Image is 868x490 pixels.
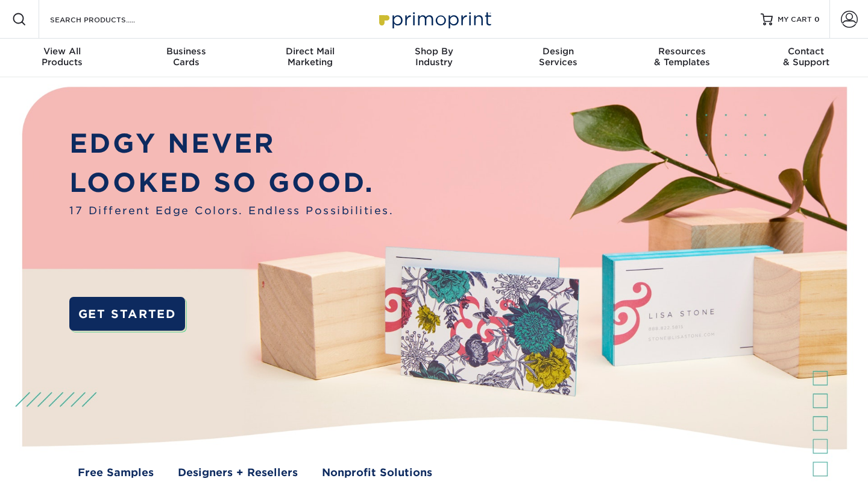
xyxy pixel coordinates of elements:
[620,39,744,77] a: Resources& Templates
[124,39,248,77] a: BusinessCards
[620,46,744,68] div: & Templates
[372,46,496,68] div: Industry
[248,39,372,77] a: Direct MailMarketing
[744,46,868,68] div: & Support
[372,46,496,57] span: Shop By
[124,46,248,68] div: Cards
[496,46,620,68] div: Services
[49,12,166,27] input: SEARCH PRODUCTS.....
[69,297,184,331] a: GET STARTED
[248,46,372,57] span: Direct Mail
[374,6,494,32] img: Primoprint
[778,14,812,25] span: MY CART
[496,46,620,57] span: Design
[322,465,432,480] a: Nonprofit Solutions
[372,39,496,77] a: Shop ByIndustry
[744,39,868,77] a: Contact& Support
[124,46,248,57] span: Business
[620,46,744,57] span: Resources
[69,124,394,164] p: EDGY NEVER
[496,39,620,77] a: DesignServices
[69,203,394,218] span: 17 Different Edge Colors. Endless Possibilities.
[69,164,394,203] p: LOOKED SO GOOD.
[78,465,154,480] a: Free Samples
[814,15,820,24] span: 0
[744,46,868,57] span: Contact
[248,46,372,68] div: Marketing
[178,465,298,480] a: Designers + Resellers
